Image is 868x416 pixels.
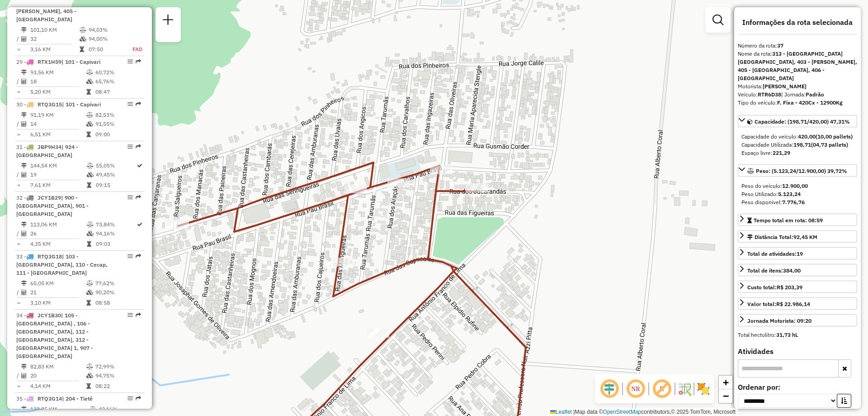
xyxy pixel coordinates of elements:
[30,120,86,129] td: 14
[21,222,27,227] i: Distância Total
[811,141,848,148] strong: (04,73 pallets)
[30,181,86,190] td: 7,61 KM
[86,281,93,286] i: % de utilização do peso
[95,279,141,288] td: 77,62%
[21,231,27,236] i: Total de Atividades
[16,101,101,108] span: 30 -
[16,288,21,297] td: /
[16,298,21,307] td: =
[773,149,790,156] strong: 221,29
[738,115,857,127] a: Capacidade: (198,71/420,00) 47,31%
[21,172,27,177] i: Total de Atividades
[625,378,646,400] span: Ocultar NR
[127,312,133,318] em: Opções
[16,194,89,217] span: | 900 - [GEOGRAPHIC_DATA], 901 - [GEOGRAPHIC_DATA]
[87,241,91,247] i: Tempo total em rota
[776,331,798,338] strong: 31,73 hL
[741,198,854,206] div: Peso disponível:
[16,229,21,238] td: /
[16,239,21,249] td: =
[798,133,816,140] strong: 420,00
[86,373,93,378] i: % de utilização da cubagem
[738,314,857,326] a: Jornada Motorista: 09:20
[30,77,86,86] td: 18
[159,11,177,31] a: Nova sessão e pesquisa
[88,45,123,54] td: 07:50
[738,247,857,259] a: Total de atividades:19
[758,91,781,98] strong: RTR6D38
[16,45,21,54] td: =
[738,230,857,243] a: Distância Total:92,45 KM
[30,34,79,43] td: 32
[95,298,141,307] td: 08:58
[719,389,732,403] a: Zoom out
[137,163,142,168] i: Rota otimizada
[548,408,738,416] div: Map data © contributors,© 2025 TomTom, Microsoft
[741,141,854,149] div: Capacidade Utilizada:
[30,161,86,170] td: 144,54 KM
[747,300,810,308] div: Valor total:
[30,362,86,371] td: 82,83 KM
[30,298,86,307] td: 3,10 KM
[747,267,801,275] div: Total de itens:
[16,87,21,96] td: =
[95,362,141,371] td: 72,99%
[80,36,86,42] i: % de utilização da cubagem
[781,91,824,98] span: | Jornada:
[87,172,94,177] i: % de utilização da cubagem
[550,409,572,415] a: Leaflet
[30,371,86,380] td: 20
[21,112,27,118] i: Distância Total
[95,181,136,190] td: 09:15
[86,290,93,295] i: % de utilização da cubagem
[62,395,93,402] span: | 204 - Tietê
[88,25,123,34] td: 94,03%
[38,194,61,201] span: JCY1B29
[80,27,86,33] i: % de utilização do peso
[30,170,86,179] td: 19
[127,396,133,401] em: Opções
[738,82,857,91] div: Motorista:
[38,101,62,108] span: RTQ3G15
[16,143,78,158] span: 31 -
[21,79,27,84] i: Total de Atividades
[719,376,732,389] a: Zoom in
[16,130,21,139] td: =
[30,229,86,238] td: 26
[16,58,100,65] span: 29 -
[95,229,136,238] td: 94,16%
[30,110,86,120] td: 91,19 KM
[21,27,27,33] i: Distância Total
[603,409,642,415] a: OpenStreetMap
[21,163,27,168] i: Distância Total
[30,239,86,249] td: 4,35 KM
[709,11,727,29] a: Exibir filtros
[86,300,91,306] i: Tempo total em rota
[95,120,141,129] td: 91,55%
[86,89,91,95] i: Tempo total em rota
[30,279,86,288] td: 65,05 KM
[738,331,857,339] div: Total hectolitro:
[16,312,93,359] span: 34 -
[87,182,91,188] i: Tempo total em rota
[136,195,141,200] em: Rota exportada
[776,301,810,307] strong: R$ 22.986,14
[599,378,620,400] span: Ocultar deslocamento
[87,231,94,236] i: % de utilização da cubagem
[738,281,857,293] a: Custo total:R$ 203,39
[756,167,847,174] span: Peso: (5.123,24/12.900,00) 39,72%
[738,18,857,27] h4: Informações da rota selecionada
[95,382,141,391] td: 08:22
[86,70,93,75] i: % de utilização do peso
[777,99,843,106] strong: F. Fixa - 420Cx - 12900Kg
[88,34,123,43] td: 94,00%
[741,190,854,198] div: Peso Utilizado:
[741,133,854,141] div: Capacidade do veículo:
[30,130,86,139] td: 6,51 KM
[38,143,61,150] span: JBP9H34
[16,312,93,359] span: | 105 - [GEOGRAPHIC_DATA] , 106 - [GEOGRAPHIC_DATA], 112 - [GEOGRAPHIC_DATA], 312 - [GEOGRAPHIC_D...
[747,250,803,257] span: Total de atividades:
[782,199,805,206] strong: 7.776,76
[30,288,86,297] td: 21
[754,217,823,224] span: Tempo total em rota: 08:59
